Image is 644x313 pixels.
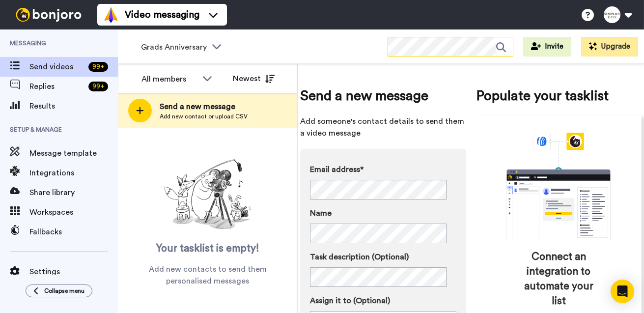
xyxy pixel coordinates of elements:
[300,86,466,106] span: Send a new message
[133,263,282,287] span: Add new contacts to send them personalised messages
[12,8,85,22] img: bj-logo-header-white.svg
[29,167,118,179] span: Integrations
[29,147,118,159] span: Message template
[88,82,108,91] div: 99 +
[141,73,197,85] div: All members
[485,133,632,240] div: animation
[29,61,84,73] span: Send videos
[310,251,456,263] label: Task description (Optional)
[156,241,259,256] span: Your tasklist is empty!
[29,266,118,278] span: Settings
[518,250,600,309] span: Connect an integration to automate your list
[103,7,119,23] img: vm-color.svg
[160,101,248,113] span: Send a new message
[26,285,92,297] button: Collapse menu
[581,37,638,57] button: Upgrade
[310,207,332,219] span: Name
[310,295,456,307] label: Assign it to (Optional)
[476,86,642,106] span: Populate your tasklist
[160,113,248,120] span: Add new contact or upload CSV
[29,187,118,199] span: Share library
[125,8,199,22] span: Video messaging
[300,115,466,139] span: Add someone's contact details to send them a video message
[29,100,118,112] span: Results
[310,164,456,175] label: Email address*
[611,280,634,303] div: Open Intercom Messenger
[29,226,118,238] span: Fallbacks
[29,206,118,218] span: Workspaces
[44,287,84,295] span: Collapse menu
[88,62,108,72] div: 99 +
[141,41,207,53] span: Grads Anniversary
[159,155,257,234] img: ready-set-action.png
[523,37,571,57] button: Invite
[225,69,282,88] button: Newest
[29,81,84,92] span: Replies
